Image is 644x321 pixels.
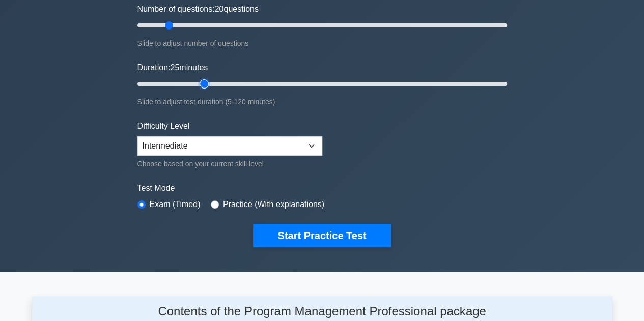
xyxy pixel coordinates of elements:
label: Difficulty Level [137,120,190,132]
label: Duration: minutes [137,62,208,74]
label: Exam (Timed) [150,198,201,211]
span: 20 [215,5,224,13]
span: 25 [170,63,179,72]
div: Slide to adjust number of questions [137,37,507,49]
h4: Contents of the Program Management Professional package [117,304,527,319]
label: Number of questions: questions [137,3,259,15]
div: Choose based on your current skill level [137,158,322,170]
label: Practice (With explanations) [223,198,324,211]
div: Slide to adjust test duration (5-120 minutes) [137,96,507,108]
button: Start Practice Test [253,224,390,247]
label: Test Mode [137,182,507,194]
